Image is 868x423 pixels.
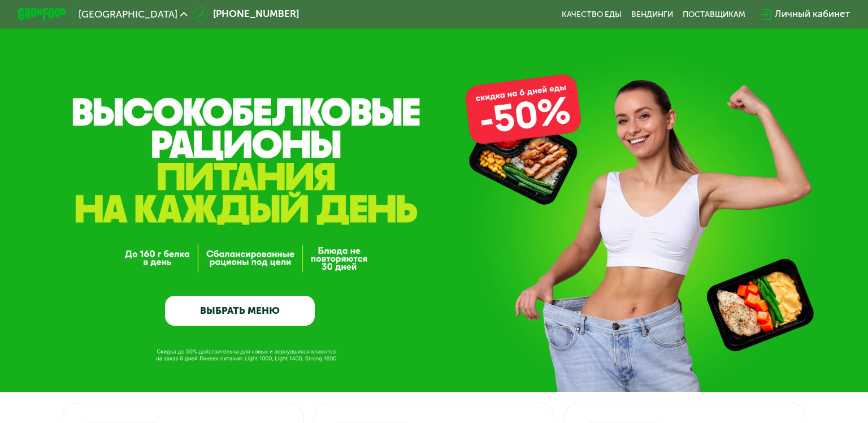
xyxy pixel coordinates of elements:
[683,10,745,19] div: поставщикам
[775,7,850,21] div: Личный кабинет
[562,10,622,19] a: Качество еды
[79,10,177,19] span: [GEOGRAPHIC_DATA]
[193,7,298,21] a: [PHONE_NUMBER]
[165,296,315,326] a: ВЫБРАТЬ МЕНЮ
[631,10,673,19] a: Вендинги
